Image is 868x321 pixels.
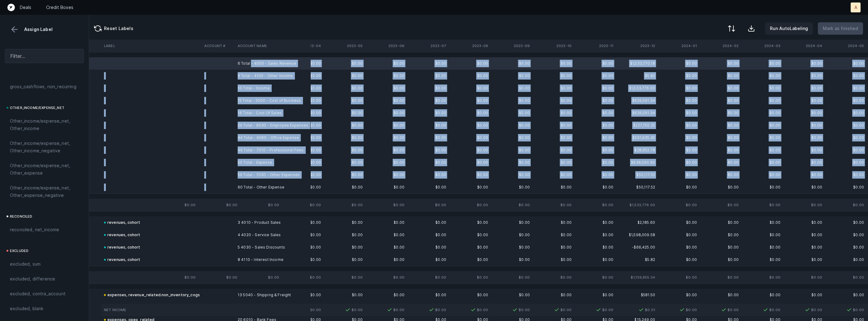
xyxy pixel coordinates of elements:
td: 8 4110 - Interest Income [235,254,311,266]
td: $0.00 [741,241,783,254]
img: 7413b82b75c0d00168ab4a076994095f.svg [720,306,728,314]
td: $1,533,770.18 [616,57,658,70]
p: Credit Boxes [46,4,73,11]
td: $0.00 [658,241,699,254]
td: $0.00 [658,144,699,156]
td: $0.00 [574,94,616,107]
td: $0.00 [825,107,866,119]
th: $0.00 [365,271,407,284]
td: $0.00 [449,82,490,94]
td: $0.00 [699,216,741,229]
td: $0.00 [323,254,365,266]
td: $0.00 [699,70,741,82]
td: $0.00 [449,119,490,132]
button: Run AutoLabeling [765,22,813,35]
td: $0.00 [532,132,574,144]
td: $0.00 [574,241,616,254]
td: 5 4030 - Sales Discounts [235,241,311,254]
td: $0.00 [323,107,365,119]
span: gross_cashflows, non_recurring [10,83,76,90]
th: $0.00 [574,199,616,211]
td: $0.00 [407,82,449,94]
td: $0.00 [490,94,532,107]
td: $0.00 [490,82,532,94]
td: $0.00 [699,229,741,241]
td: $0.00 [490,107,532,119]
td: $0.00 [574,254,616,266]
td: $0.00 [407,254,449,266]
td: $0.00 [407,94,449,107]
td: $0.00 [323,132,365,144]
th: 2023-09 [490,40,532,52]
td: $0.00 [699,119,741,132]
img: 7413b82b75c0d00168ab4a076994095f.svg [428,306,435,314]
th: $0.00 [282,199,323,211]
td: $0.00 [825,144,866,156]
td: $0.00 [658,169,699,181]
th: $0.00 [240,271,282,284]
td: $227,750.25 [616,119,658,132]
td: $0.00 [532,216,574,229]
td: $0.00 [532,94,574,107]
th: $0.00 [407,199,449,211]
td: $0.00 [365,216,407,229]
input: Filter... [5,49,84,63]
th: Account Name [235,40,311,52]
td: $0.00 [741,169,783,181]
td: $0.00 [783,156,825,169]
td: $0.00 [490,181,532,193]
td: $0.00 [574,119,616,132]
td: $1,598,009.58 [616,229,658,241]
th: $0.00 [490,271,532,284]
th: $0.00 [574,271,616,284]
td: $0.00 [407,181,449,193]
td: $0.00 [741,144,783,156]
td: $0.00 [449,156,490,169]
td: $0.00 [323,82,365,94]
img: 7413b82b75c0d00168ab4a076994095f.svg [845,306,853,314]
td: $0.00 [532,82,574,94]
th: $0.00 [699,271,741,284]
td: $0.00 [449,241,490,254]
td: $0.00 [365,57,407,70]
td: $0.00 [699,254,741,266]
td: $0.00 [532,57,574,70]
td: $0.00 [825,254,866,266]
td: $0.00 [699,82,741,94]
td: $0.00 [365,132,407,144]
td: -$66,425.00 [616,241,658,254]
td: $0.00 [490,144,532,156]
th: $0.00 [741,199,783,211]
th: $0.00 [490,199,532,211]
td: $0.00 [699,94,741,107]
td: $0.00 [825,132,866,144]
td: $0.00 [783,144,825,156]
th: $0.00 [198,199,240,211]
td: $0.00 [783,241,825,254]
div: Assign Label [5,25,84,34]
th: $0.00 [407,271,449,284]
th: Label [101,40,202,52]
td: $0.00 [449,57,490,70]
td: $0.00 [658,82,699,94]
span: Other_income/expense_net, Other_income [10,117,79,132]
p: A [854,4,857,11]
td: $0.00 [574,132,616,144]
td: $0.00 [658,254,699,266]
span: Other_income/expense_net, Other_expense [10,162,79,177]
td: $0.00 [407,144,449,156]
th: 2023-05 [323,40,365,52]
img: 7413b82b75c0d00168ab4a076994095f.svg [469,306,477,314]
td: $0.00 [490,169,532,181]
th: $0.00 [658,199,699,211]
td: $0.00 [407,169,449,181]
td: $0.00 [574,156,616,169]
td: $0.00 [407,107,449,119]
div: revenues, cohort [104,244,140,251]
td: 16 Total - Cost Of Sales [235,107,311,119]
td: $0.00 [365,82,407,94]
th: $0.00 [741,271,783,284]
td: $0.00 [490,241,532,254]
td: 59 Total - 7030 - Other Expenses [235,169,311,181]
td: $0.00 [532,229,574,241]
